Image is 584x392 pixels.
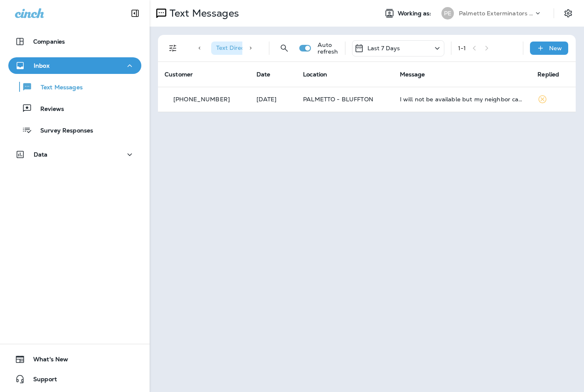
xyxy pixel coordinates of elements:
[8,57,141,74] button: Inbox
[256,71,271,78] span: Date
[216,44,282,51] span: Text Direction : Incoming
[8,33,141,50] button: Companies
[561,6,576,21] button: Settings
[173,96,230,103] p: [PHONE_NUMBER]
[537,71,559,78] span: Replied
[459,10,534,17] p: Palmetto Exterminators LLC
[8,351,141,367] button: What's New
[165,40,181,56] button: Filters
[33,38,65,45] p: Companies
[166,7,239,20] p: Text Messages
[400,96,525,103] div: I will not be available but my neighbor can let you in - she is in unit 105 across the hall - her...
[256,96,290,103] p: Oct 2, 2025 02:46 PM
[400,71,425,78] span: Message
[34,62,49,69] p: Inbox
[32,105,64,113] p: Reviews
[34,151,48,158] p: Data
[276,40,293,56] button: Search Messages
[8,100,141,117] button: Reviews
[25,376,57,386] span: Support
[367,45,400,51] p: Last 7 Days
[549,45,562,51] p: New
[303,96,373,103] span: PALMETTO - BLUFFTON
[398,10,433,17] span: Working as:
[8,78,141,96] button: Text Messages
[25,356,68,366] span: What's New
[32,84,83,92] p: Text Messages
[8,146,141,163] button: Data
[318,42,338,55] p: Auto refresh
[8,371,141,387] button: Support
[32,127,93,135] p: Survey Responses
[211,42,296,55] div: Text Direction:Incoming
[458,45,466,51] div: 1 - 1
[8,121,141,139] button: Survey Responses
[303,71,327,78] span: Location
[123,5,147,22] button: Collapse Sidebar
[441,7,454,20] div: PE
[165,71,193,78] span: Customer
